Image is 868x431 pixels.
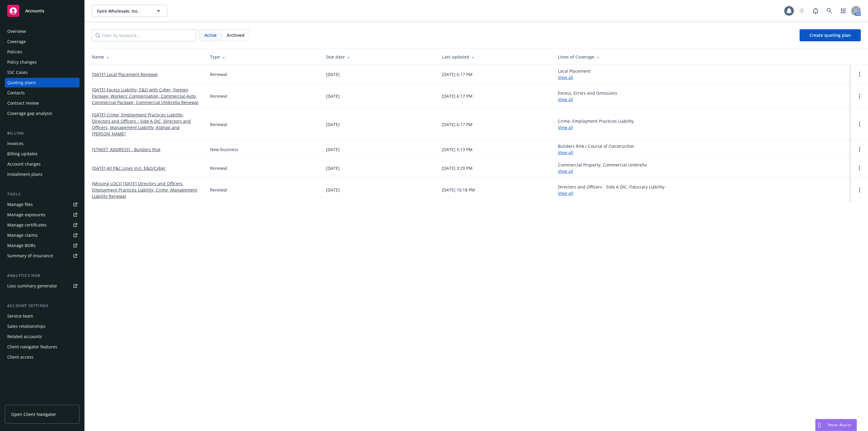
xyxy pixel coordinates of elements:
[204,32,217,38] span: Active
[558,54,847,60] div: Lines of Coverage
[11,411,56,417] span: Open Client Navigator
[210,146,238,153] div: New business
[558,143,634,156] div: Builders Risk / Course of Construction
[5,98,80,108] a: Contract review
[5,322,80,331] a: Sales relationships
[558,97,573,102] a: View all
[7,37,26,46] div: Coverage
[210,93,227,99] div: Renewal
[5,109,80,118] a: Coverage gap analysis
[7,281,57,291] div: Loss summary generator
[7,109,52,118] div: Coverage gap analysis
[7,332,42,341] div: Related accounts
[810,32,851,38] span: Create quoting plan
[7,78,36,87] div: Quoting plans
[442,146,473,153] div: [DATE] 5:13 PM
[92,180,200,199] a: [Missing LOCs] [DATE] Directors and Officers, Employment Practices Liability, Crime, Management L...
[227,32,244,38] span: Archived
[5,220,80,230] a: Manage certificates
[7,200,33,209] div: Manage files
[5,273,80,279] div: Analytics hub
[92,5,167,17] button: Faire Wholesale, Inc.
[326,121,340,128] div: [DATE]
[5,37,80,46] a: Coverage
[5,78,80,87] a: Quoting plans
[558,190,573,196] a: View all
[558,74,573,80] a: View all
[7,241,36,250] div: Manage BORs
[25,8,44,13] span: Accounts
[816,419,823,431] div: Drag to move
[5,230,80,240] a: Manage claims
[92,29,196,41] input: Filter by keyword...
[5,352,80,362] a: Client access
[7,57,37,67] div: Policy changes
[5,241,80,250] a: Manage BORs
[442,71,473,78] div: [DATE] 6:17 PM
[210,121,227,128] div: Renewal
[442,93,473,99] div: [DATE] 6:17 PM
[823,5,835,17] a: Search
[442,165,473,171] div: [DATE] 3:29 PM
[5,130,80,136] div: Billing
[5,281,80,291] a: Loss summary generator
[5,68,80,77] a: SSC Cases
[856,71,863,78] a: Open options
[558,125,573,130] a: View all
[7,251,53,261] div: Summary of insurance
[326,187,340,193] div: [DATE]
[442,54,548,60] div: Last updated
[7,210,46,220] div: Manage exposures
[810,5,822,17] a: Report a Bug
[5,342,80,352] a: Client navigator features
[5,170,80,179] a: Installment plans
[5,311,80,321] a: Service team
[326,71,340,78] div: [DATE]
[558,118,634,131] div: Crime, Employment Practices Liability
[7,230,38,240] div: Manage claims
[5,191,80,197] div: Tools
[7,311,33,321] div: Service team
[5,210,80,220] a: Manage exposures
[5,303,80,309] div: Account settings
[558,68,590,81] div: Local Placement
[7,139,24,148] div: Invoices
[326,146,340,153] div: [DATE]
[7,170,42,179] div: Installment plans
[7,149,38,159] div: Billing updates
[442,187,475,193] div: [DATE] 10:18 PM
[828,422,852,427] span: Nova Assist
[7,27,26,36] div: Overview
[210,187,227,193] div: Renewal
[210,165,227,171] div: Renewal
[92,87,200,106] a: [DATE] Excess Liability, E&O with Cyber, Foreign Package, Workers' Compensation, Commercial Auto,...
[5,57,80,67] a: Policy changes
[558,150,573,155] a: View all
[5,332,80,341] a: Related accounts
[7,342,57,352] div: Client navigator features
[5,149,80,159] a: Billing updates
[5,27,80,36] a: Overview
[210,54,316,60] div: Type
[800,29,861,41] a: Create quoting plan
[558,90,617,103] div: Excess, Errors and Omissions
[856,121,863,128] a: Open options
[5,47,80,57] a: Policies
[5,159,80,169] a: Account charges
[7,88,25,98] div: Contacts
[442,121,473,128] div: [DATE] 6:17 PM
[558,162,647,174] div: Commercial Property, Commercial Umbrella
[7,322,46,331] div: Sales relationships
[92,54,200,60] div: Name
[5,251,80,261] a: Summary of insurance
[558,184,665,196] div: Directors and Officers - Side A DIC, Fiduciary Liability
[7,98,39,108] div: Contract review
[5,200,80,209] a: Manage files
[7,68,28,77] div: SSC Cases
[856,164,863,172] a: Open options
[856,186,863,194] a: Open options
[210,71,227,78] div: Renewal
[326,54,432,60] div: Due date
[326,93,340,99] div: [DATE]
